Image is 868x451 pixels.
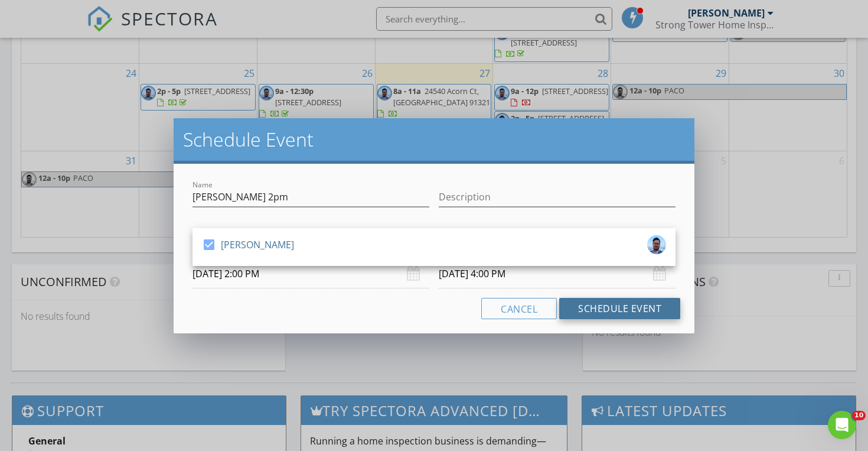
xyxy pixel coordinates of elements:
h2: Schedule Event [183,128,685,151]
img: 69b4afb478414f77a64f24184b3b9346_1_201_a.jpeg [647,235,666,254]
span: 10 [852,411,866,420]
input: Select date [439,259,676,288]
button: Cancel [481,298,557,319]
iframe: Intercom live chat [828,411,856,439]
button: Schedule Event [559,298,680,319]
input: Select date [192,259,429,288]
div: [PERSON_NAME] [221,235,294,254]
